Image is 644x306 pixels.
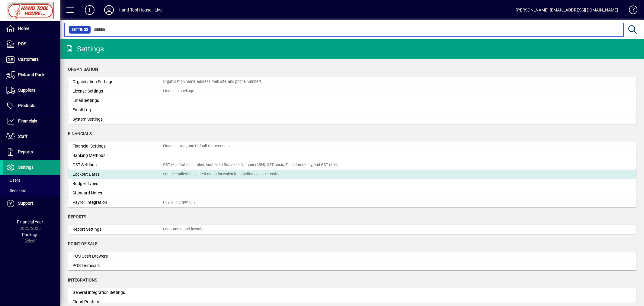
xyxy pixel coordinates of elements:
[163,79,263,85] div: Organisation name, address, web site, and phone numbers.
[163,200,196,205] div: Payroll Integrations
[18,72,44,77] span: Pick and Pack
[72,152,163,159] div: Banking Methods
[18,41,26,46] span: POS
[68,131,92,136] span: Financials
[72,27,88,33] span: Settings
[68,105,636,115] a: Email Log
[18,134,27,139] span: Staff
[68,288,636,297] a: General Integration Settings
[80,5,99,15] button: Add
[18,165,34,170] span: Settings
[65,44,104,54] div: Settings
[3,175,60,185] a: Users
[3,185,60,196] a: Sessions
[72,143,163,149] div: Financial Settings
[163,88,195,94] div: Licensee package.
[72,79,163,85] div: Organisation Settings
[163,226,204,232] div: Logo, and report layouts.
[68,142,636,151] a: Financial SettingsFinancial year, and Default GL accounts.
[3,98,60,113] a: Products
[18,103,35,108] span: Products
[163,171,281,177] div: Set the earliest and latest dates for which transactions can be posted.
[18,201,33,206] span: Support
[68,86,636,96] a: License SettingsLicensee package.
[3,21,60,36] a: Home
[17,220,43,224] span: Financial Year
[163,162,339,168] div: GST registration number, Australian Business Number (ABN), GST basis, Filing frequency, and GST r...
[72,253,163,259] div: POS Cash Drawers
[3,67,60,83] a: Pick and Pack
[68,115,636,124] a: System Settings
[68,214,86,219] span: Reports
[3,114,60,129] a: Financials
[68,198,636,207] a: Payroll IntegrationPayroll Integrations
[119,5,162,15] div: Hand Tool House - Live
[68,67,98,72] span: Organisation
[3,37,60,52] a: POS
[516,5,618,15] div: [PERSON_NAME] [EMAIL_ADDRESS][DOMAIN_NAME]
[18,149,33,154] span: Reports
[68,179,636,188] a: Budget Types
[3,129,60,144] a: Staff
[6,178,20,183] span: Users
[68,225,636,234] a: Report SettingsLogo, and report layouts.
[3,52,60,67] a: Customers
[72,190,163,196] div: Standard Notes
[72,107,163,113] div: Email Log
[68,278,97,282] span: Integrations
[22,232,38,237] span: Package
[72,97,163,104] div: Email Settings
[99,5,119,15] button: Profile
[18,119,37,123] span: Financials
[18,26,29,31] span: Home
[18,57,39,62] span: Customers
[68,241,98,246] span: Point of Sale
[68,151,636,160] a: Banking Methods
[6,188,26,193] span: Sessions
[72,162,163,168] div: GST Settings
[72,289,163,296] div: General Integration Settings
[68,77,636,86] a: Organisation SettingsOrganisation name, address, web site, and phone numbers.
[68,96,636,105] a: Email Settings
[72,171,163,177] div: Lockout Dates
[72,226,163,233] div: Report Settings
[72,181,163,187] div: Budget Types
[3,196,60,211] a: Support
[72,262,163,269] div: POS Terminals
[624,1,636,21] a: Knowledge Base
[68,261,636,270] a: POS Terminals
[3,83,60,98] a: Suppliers
[72,299,163,305] div: Cloud Printers
[3,145,60,160] a: Reports
[18,88,35,93] span: Suppliers
[72,88,163,94] div: License Settings
[68,160,636,170] a: GST SettingsGST registration number, Australian Business Number (ABN), GST basis, Filing frequenc...
[72,199,163,206] div: Payroll Integration
[163,143,231,149] div: Financial year, and Default GL accounts.
[72,116,163,122] div: System Settings
[68,170,636,179] a: Lockout DatesSet the earliest and latest dates for which transactions can be posted.
[68,252,636,261] a: POS Cash Drawers
[68,188,636,198] a: Standard Notes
